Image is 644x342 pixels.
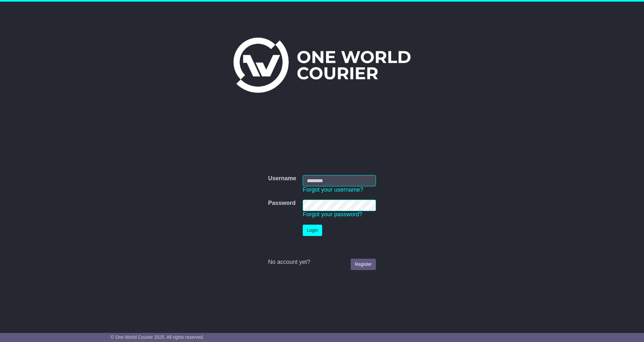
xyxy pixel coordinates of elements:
[268,200,296,207] label: Password
[233,38,410,93] img: One World
[268,175,296,182] label: Username
[303,186,363,193] a: Forgot your username?
[351,259,376,270] a: Register
[111,335,204,340] span: © One World Courier 2025. All rights reserved.
[303,225,322,236] button: Login
[268,259,376,266] div: No account yet?
[303,211,362,218] a: Forgot your password?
